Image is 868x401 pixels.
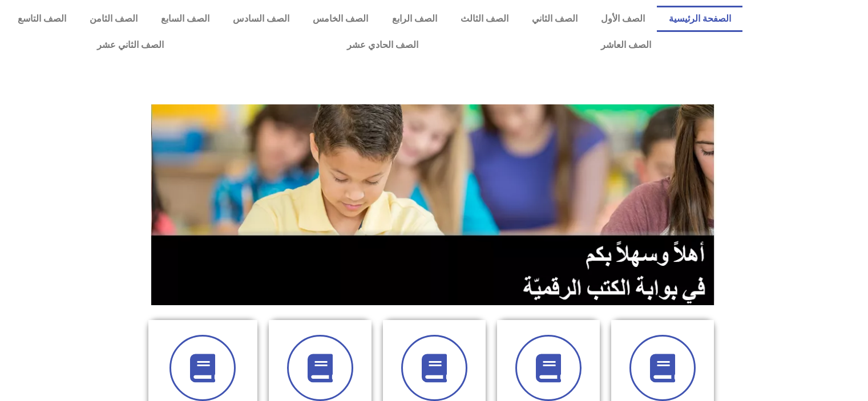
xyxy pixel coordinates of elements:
[221,6,301,32] a: الصف السادس
[520,6,589,32] a: الصف الثاني
[590,6,657,32] a: الصف الأول
[149,6,221,32] a: الصف السابع
[449,6,520,32] a: الصف الثالث
[380,6,449,32] a: الصف الرابع
[255,32,509,58] a: الصف الحادي عشر
[6,32,255,58] a: الصف الثاني عشر
[301,6,380,32] a: الصف الخامس
[78,6,149,32] a: الصف الثامن
[657,6,742,32] a: الصفحة الرئيسية
[510,32,742,58] a: الصف العاشر
[6,6,78,32] a: الصف التاسع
